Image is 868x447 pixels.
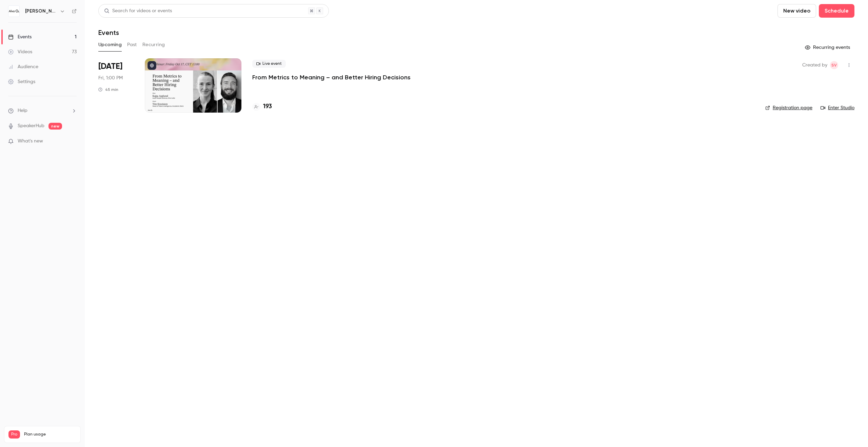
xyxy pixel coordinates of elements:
[98,39,122,50] button: Upcoming
[18,122,44,130] a: SpeakerHub
[142,39,165,50] button: Recurring
[765,104,812,111] a: Registration page
[252,73,411,81] a: From Metrics to Meaning – and Better Hiring Decisions
[8,34,32,40] div: Events
[98,28,119,37] h1: Events
[104,7,172,15] div: Search for videos or events
[127,39,137,50] button: Past
[8,78,35,85] div: Settings
[98,61,122,72] span: [DATE]
[777,4,816,18] button: New video
[8,63,38,70] div: Audience
[8,107,77,114] li: help-dropdown-opener
[24,432,76,437] span: Plan usage
[8,430,20,439] span: Pro
[252,102,272,111] a: 193
[98,58,134,113] div: Oct 17 Fri, 1:00 PM (Europe/Stockholm)
[263,102,272,111] h4: 193
[821,104,854,111] a: Enter Studio
[98,75,123,81] span: Fri, 1:00 PM
[819,4,854,18] button: Schedule
[8,6,19,17] img: Alva Labs
[8,48,32,55] div: Videos
[830,61,838,69] span: Sara Vinell
[48,123,62,130] span: new
[831,61,837,69] span: SV
[252,60,286,68] span: Live event
[18,138,43,145] span: What's new
[98,87,118,92] div: 45 min
[25,8,57,15] h6: [PERSON_NAME] Labs
[802,61,827,69] span: Created by
[18,107,27,114] span: Help
[802,42,854,53] button: Recurring events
